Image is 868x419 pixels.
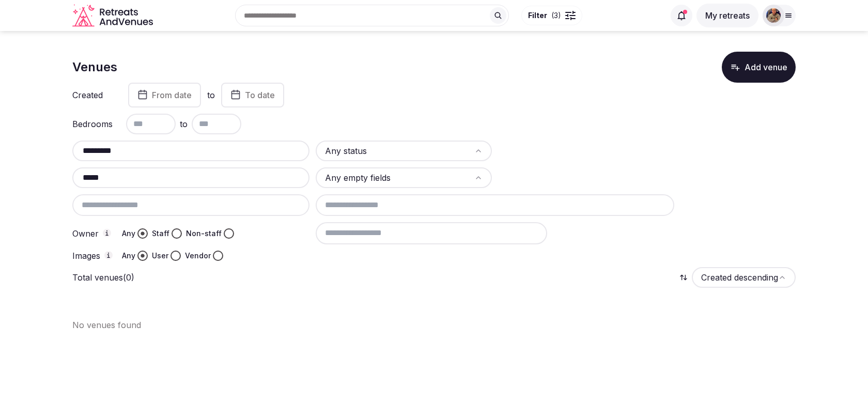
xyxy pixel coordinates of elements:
[152,251,168,261] label: User
[72,272,134,283] p: Total venues (0)
[185,251,211,261] label: Vendor
[528,10,547,21] span: Filter
[72,251,114,260] label: Images
[128,83,201,107] button: From date
[766,8,781,23] img: julen
[72,229,114,238] label: Owner
[72,4,155,27] svg: Retreats and Venues company logo
[72,319,796,331] p: No venues found
[696,10,758,21] a: My retreats
[696,4,758,27] button: My retreats
[221,83,284,107] button: To date
[152,90,192,100] span: From date
[152,228,169,239] label: Staff
[72,4,155,27] a: Visit the homepage
[207,89,215,101] label: to
[722,52,796,83] button: Add venue
[122,228,135,239] label: Any
[180,118,188,130] span: to
[521,6,582,25] button: Filter(3)
[104,251,113,259] button: Images
[72,58,117,76] h1: Venues
[245,90,275,100] span: To date
[72,120,114,128] label: Bedrooms
[186,228,222,239] label: Non-staff
[551,10,561,21] span: ( 3 )
[122,251,135,261] label: Any
[103,229,111,237] button: Owner
[72,91,114,99] label: Created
